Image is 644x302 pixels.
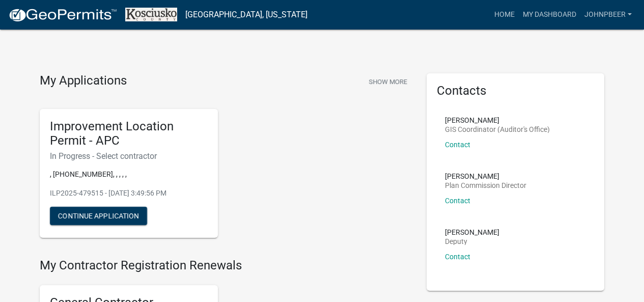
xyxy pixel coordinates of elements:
[50,188,208,199] p: ILP2025-479515 - [DATE] 3:49:56 PM
[125,8,177,21] img: Kosciusko County, Indiana
[445,141,470,149] a: Contact
[580,5,636,24] a: JOHNPBEER
[445,173,526,180] p: [PERSON_NAME]
[445,117,550,124] p: [PERSON_NAME]
[50,119,208,149] h5: Improvement Location Permit - APC
[445,182,526,189] p: Plan Commission Director
[185,6,307,23] a: [GEOGRAPHIC_DATA], [US_STATE]
[40,73,127,89] h4: My Applications
[445,238,499,245] p: Deputy
[40,258,411,273] h4: My Contractor Registration Renewals
[445,253,470,261] a: Contact
[445,197,470,205] a: Contact
[437,84,595,98] h5: Contacts
[365,73,411,90] button: Show More
[50,169,208,180] p: , [PHONE_NUMBER], , , , ,
[445,229,499,236] p: [PERSON_NAME]
[50,151,208,161] h6: In Progress - Select contractor
[519,5,580,24] a: My Dashboard
[490,5,519,24] a: Home
[50,207,147,225] button: Continue Application
[445,126,550,133] p: GIS Coordinator (Auditor's Office)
